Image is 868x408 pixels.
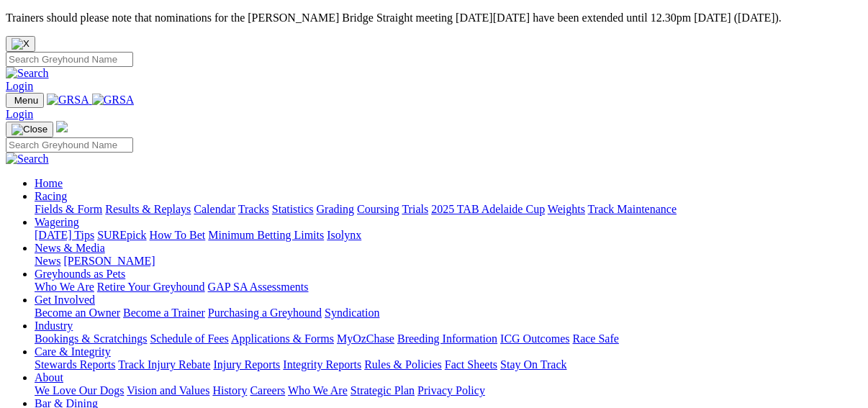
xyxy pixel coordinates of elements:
div: Get Involved [35,307,862,319]
a: Get Involved [35,294,95,306]
a: Racing [35,190,67,202]
a: Purchasing a Greyhound [208,307,322,319]
a: Minimum Betting Limits [208,229,324,241]
a: [DATE] Tips [35,229,94,241]
a: News & Media [35,242,105,254]
div: About [35,384,862,397]
a: 2025 TAB Adelaide Cup [431,203,545,215]
a: Coursing [357,203,399,215]
img: Search [6,153,49,166]
p: Trainers should please note that nominations for the [PERSON_NAME] Bridge Straight meeting [DATE]... [6,12,862,24]
a: Race Safe [572,332,618,345]
img: GRSA [92,94,135,106]
a: Track Maintenance [588,203,677,215]
img: X [12,38,30,50]
button: Toggle navigation [6,93,44,108]
a: Stay On Track [500,358,566,371]
a: Who We Are [35,281,94,293]
a: Become an Owner [35,307,120,319]
a: Rules & Policies [364,358,442,371]
input: Search [6,52,133,67]
input: Search [6,137,133,153]
a: Grading [317,203,354,215]
a: News [35,255,60,267]
div: Racing [35,203,862,216]
a: Statistics [272,203,314,215]
a: Become a Trainer [123,307,205,319]
div: Industry [35,332,862,345]
a: Track Injury Rebate [118,358,210,371]
a: MyOzChase [337,332,394,345]
a: Vision and Values [127,384,209,396]
a: Industry [35,319,73,332]
div: Greyhounds as Pets [35,281,862,294]
a: Syndication [325,307,379,319]
a: Strategic Plan [351,384,415,396]
a: Calendar [194,203,235,215]
a: Retire Your Greyhound [97,281,205,293]
a: Tracks [238,203,269,215]
a: Login [6,108,33,120]
button: Toggle navigation [6,122,53,137]
a: Trials [402,203,428,215]
a: ICG Outcomes [500,332,569,345]
a: Greyhounds as Pets [35,268,125,280]
a: Stewards Reports [35,358,115,371]
a: Injury Reports [213,358,280,371]
a: Wagering [35,216,79,228]
a: Results & Replays [105,203,191,215]
a: Bookings & Scratchings [35,332,147,345]
a: Privacy Policy [417,384,485,396]
a: Home [35,177,63,189]
a: How To Bet [150,229,206,241]
a: GAP SA Assessments [208,281,309,293]
div: Wagering [35,229,862,242]
a: Applications & Forms [231,332,334,345]
a: Breeding Information [397,332,497,345]
img: GRSA [47,94,89,106]
div: News & Media [35,255,862,268]
a: History [212,384,247,396]
a: Careers [250,384,285,396]
img: Search [6,67,49,80]
a: Who We Are [288,384,348,396]
a: We Love Our Dogs [35,384,124,396]
button: Close [6,36,35,52]
a: Isolynx [327,229,361,241]
a: Care & Integrity [35,345,111,358]
div: Care & Integrity [35,358,862,371]
span: Menu [14,95,38,106]
a: Weights [548,203,585,215]
a: Login [6,80,33,92]
a: SUREpick [97,229,146,241]
a: Integrity Reports [283,358,361,371]
a: Fields & Form [35,203,102,215]
img: Close [12,124,48,135]
a: Schedule of Fees [150,332,228,345]
a: Fact Sheets [445,358,497,371]
img: logo-grsa-white.png [56,121,68,132]
a: About [35,371,63,384]
a: [PERSON_NAME] [63,255,155,267]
